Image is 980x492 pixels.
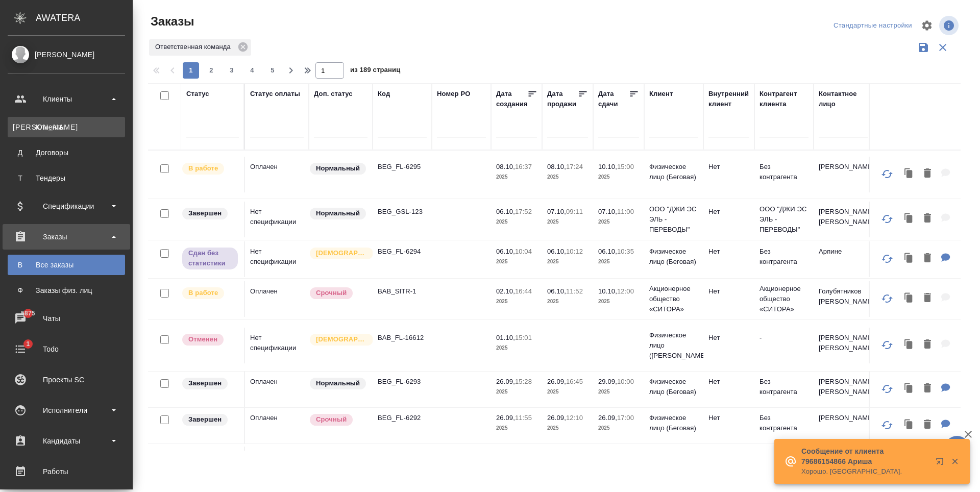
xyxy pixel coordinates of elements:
p: Нет [708,162,749,172]
a: ДДоговоры [8,142,125,163]
p: 2025 [598,297,639,307]
td: Оплачен [245,408,309,444]
div: Клиент [649,89,673,99]
button: Удалить [919,248,936,269]
p: 15:01 [515,334,532,341]
div: Номер PO [437,89,470,99]
div: AWATERA [36,8,133,28]
p: Нормальный [316,163,360,174]
p: 06.10, [598,248,617,255]
div: Дата продажи [547,89,578,109]
p: ООО «Госселайн Логистикс» [759,449,808,480]
p: BAB_SITR-1 [378,286,427,297]
span: 5 [264,65,281,76]
p: 11:00 [617,208,634,215]
div: Исполнители [8,403,125,418]
p: 2025 [496,343,537,353]
div: split button [831,18,915,34]
p: 10:12 [566,248,583,255]
button: Сбросить фильтры [933,38,952,57]
button: Обновить [875,286,899,311]
p: 08.10, [547,163,566,170]
div: Статус по умолчанию для стандартных заказов [309,207,367,220]
td: Нет спецификации [245,328,309,363]
p: Без контрагента [759,162,808,182]
button: Удалить [919,414,936,435]
p: 2025 [496,297,537,307]
td: Оплачен [245,447,309,482]
button: Открыть в новой вкладке [929,451,954,476]
p: 17:00 [617,414,634,422]
button: Клонировать [899,208,919,229]
p: 2025 [496,423,537,433]
div: Статус оплаты [250,89,300,99]
p: 2025 [547,257,588,267]
p: [DEMOGRAPHIC_DATA] [316,248,367,258]
div: Выставляет ПМ после принятия заказа от КМа [181,162,239,176]
div: Проекты SC [8,372,125,387]
p: Ответственная команда [155,42,234,52]
a: Проекты SC [3,367,130,392]
span: Настроить таблицу [915,13,939,38]
div: Выставляет КМ при направлении счета или после выполнения всех работ/сдачи заказа клиенту. Окончат... [181,413,239,427]
button: Удалить [919,163,936,184]
p: BEG_GSL-123 [378,207,427,217]
a: Работы [3,459,130,484]
p: 16:37 [515,163,532,170]
button: Обновить [875,413,899,437]
p: - [759,333,808,343]
p: 06.10, [547,248,566,255]
div: Выставляет КМ после отмены со стороны клиента. Если уже после запуска – КМ пишет ПМу про отмену, ... [181,333,239,347]
div: Статус по умолчанию для стандартных заказов [309,377,367,390]
button: Обновить [875,333,899,357]
button: Клонировать [899,334,919,355]
p: Физическое лицо (Беговая) [649,162,698,182]
p: Срочный [316,414,347,425]
p: 12:00 [617,287,634,295]
button: Клонировать [899,414,919,435]
div: Спецификации [8,199,125,214]
p: Без контрагента [759,377,808,397]
div: Выставляет ПМ после принятия заказа от КМа [181,286,239,300]
a: ФЗаказы физ. лиц [8,280,125,301]
div: Выставляется автоматически для первых 3 заказов нового контактного лица. Особое внимание [309,247,367,260]
div: Код [378,89,390,99]
p: 12:10 [566,414,583,422]
span: 3 [224,65,240,76]
p: 06.10, [496,208,515,215]
p: Нет [708,247,749,257]
div: Заказы физ. лиц [13,285,120,296]
div: Выставляется автоматически, если на указанный объем услуг необходимо больше времени в стандартном... [309,413,367,427]
p: ООО «Госселайн Логистикс» [649,449,698,480]
td: [PERSON_NAME] [PERSON_NAME] [814,372,873,407]
div: Работы [8,464,125,479]
p: 16:44 [515,287,532,295]
p: Сдан без статистики [188,248,232,268]
span: Посмотреть информацию [939,16,961,35]
button: Обновить [875,247,899,271]
p: 2025 [598,217,639,227]
a: 5875Чаты [3,306,130,331]
p: 2025 [547,423,588,433]
div: Дата создания [496,89,527,109]
p: Срочный [316,288,347,298]
div: Выставляется автоматически, если на указанный объем услуг необходимо больше времени в стандартном... [309,286,367,300]
div: Внутренний клиент [708,89,749,109]
p: 2025 [598,172,639,182]
button: 3 [224,62,240,79]
p: Нет [708,333,749,343]
a: 1Todo [3,336,130,362]
p: Физическое лицо (Беговая) [649,413,698,433]
button: Обновить [875,162,899,186]
button: Клонировать [899,288,919,309]
span: 2 [203,65,219,76]
button: Сохранить фильтры [914,38,933,57]
div: Выставляется автоматически для первых 3 заказов нового контактного лица. Особое внимание [309,333,367,347]
p: 15:28 [515,378,532,385]
p: 26.09, [496,414,515,422]
div: Статус по умолчанию для стандартных заказов [309,162,367,176]
p: Без контрагента [759,413,808,433]
button: Удалить [919,378,936,399]
div: Статус [186,89,209,99]
p: 2025 [547,217,588,227]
